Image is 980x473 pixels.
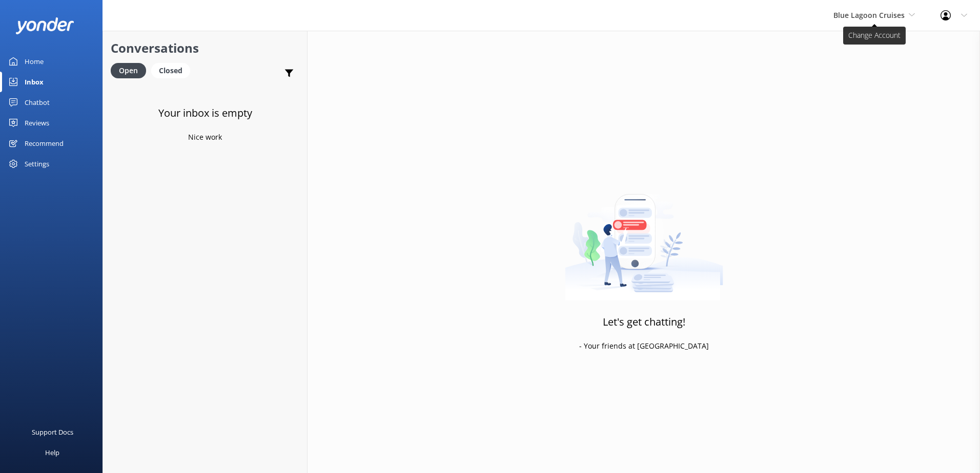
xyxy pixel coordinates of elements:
a: Open [111,64,151,76]
div: Closed [151,63,190,78]
div: Support Docs [32,422,73,442]
div: Inbox [25,72,44,92]
div: Home [25,51,44,72]
div: Open [111,63,146,78]
div: Recommend [25,133,64,154]
img: yonder-white-logo.png [15,17,74,34]
a: Closed [151,64,195,76]
p: - Your friends at [GEOGRAPHIC_DATA] [579,340,709,352]
div: Settings [25,154,49,174]
span: Blue Lagoon Cruises [833,10,905,20]
div: Chatbot [25,92,50,113]
div: Reviews [25,113,49,133]
h3: Let's get chatting! [603,314,685,330]
div: Help [45,442,59,463]
img: artwork of a man stealing a conversation from at giant smartphone [565,173,723,300]
h3: Your inbox is empty [158,105,252,121]
p: Nice work [188,132,222,143]
h2: Conversations [111,38,299,58]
